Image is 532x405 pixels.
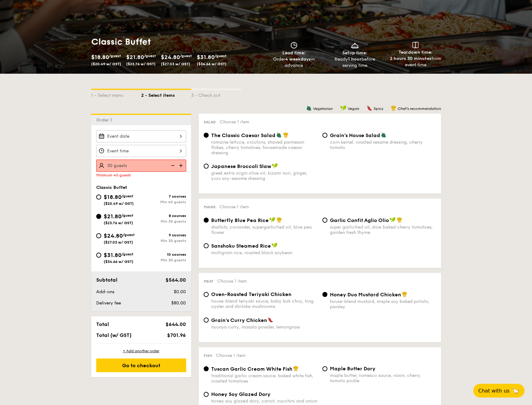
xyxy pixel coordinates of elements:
[272,163,278,169] img: icon-vegan.f8ff3823.svg
[96,130,186,142] input: Event date
[109,54,121,58] span: /guest
[399,50,433,55] span: Teardown time:
[141,252,186,257] div: 10 courses
[174,289,186,294] span: $0.00
[96,160,186,172] input: Number of guests
[342,50,367,56] span: Setup time:
[282,50,306,56] span: Lead time:
[211,225,317,235] div: shallots, coriander, supergarlicfied oil, blue pea flower
[330,292,401,298] span: Honey Duo Mustard Chicken
[141,233,186,237] div: 9 courses
[283,132,289,138] img: icon-chef-hat.a58ddaea.svg
[216,353,246,358] span: Choose 1 item
[104,194,122,200] span: $18.80
[167,332,186,338] span: $701.96
[91,36,264,47] h1: Classic Buffet
[96,289,114,294] span: Add-ons
[391,105,396,111] img: icon-chef-hat.a58ddaea.svg
[166,277,186,283] span: $564.00
[204,205,216,209] span: Mains
[285,57,311,62] strong: 4 weekdays
[211,140,317,156] div: romaine lettuce, croutons, shaved parmesan flakes, cherry tomatoes, housemade caesar dressing
[96,173,186,177] div: Minimum 40 guests
[266,56,322,69] div: Order in advance
[211,243,271,249] span: Sanshoku Steamed Rice
[96,195,101,200] input: $18.80/guest($20.49 w/ GST)7 coursesMin 40 guests
[293,366,299,371] img: icon-chef-hat.a58ddaea.svg
[96,277,117,283] span: Subtotal
[141,194,186,199] div: 7 courses
[211,398,317,404] div: honey soy glazed dory, carrot, zucchini and onion
[340,105,346,111] img: icon-vegan.f8ff3823.svg
[141,90,191,99] div: 2 - Select items
[180,54,192,58] span: /guest
[91,54,109,61] span: $18.80
[381,132,386,138] img: icon-vegetarian.fe4039eb.svg
[204,366,209,371] input: Tuscan Garlic Cream White Fishtraditional garlic cream sauce, baked white fish, roasted tomatoes
[104,252,122,259] span: $31.80
[122,194,133,198] span: /guest
[204,353,212,358] span: Fish
[204,133,209,138] input: The Classic Caesar Saladromaine lettuce, croutons, shaved parmesan flakes, cherry tomatoes, house...
[322,366,327,371] input: Maple Butter Dorymaple butter, romesco sauce, raisin, cherry tomato pickle
[412,42,419,48] img: icon-teardown.65201eee.svg
[211,217,269,223] span: Butterfly Blue Pea Rice
[330,140,436,150] div: corn kernel, roasted sesame dressing, cherry tomato
[96,214,101,219] input: $21.80/guest($23.76 w/ GST)8 coursesMin 30 guests
[322,292,327,297] input: Honey Duo Mustard Chickenhouse-blend mustard, maple soy baked potato, parsley
[390,56,431,61] strong: 2 hours 30 minutes
[191,90,241,99] div: 3 - Check out
[96,358,186,372] div: Go to checkout
[276,132,282,138] img: icon-vegetarian.fe4039eb.svg
[268,317,273,323] img: icon-spicy.37a8142b.svg
[219,204,249,210] span: Choose 1 item
[104,259,133,264] span: ($34.66 w/ GST)
[211,291,291,297] span: Oven-Roasted Teriyaki Chicken
[96,117,115,123] span: Order 1
[211,373,317,384] div: traditional garlic cream sauce, baked white fish, roasted tomatoes
[512,387,520,394] span: 🦙
[478,388,510,394] span: Chat with us
[397,217,402,223] img: icon-chef-hat.a58ddaea.svg
[104,213,122,220] span: $21.80
[161,54,180,61] span: $24.80
[171,300,186,306] span: $80.00
[204,292,209,297] input: Oven-Roasted Teriyaki Chickenhouse-blend teriyaki sauce, baby bok choy, king oyster and shiitake ...
[322,133,327,138] input: Grain's House Saladcorn kernel, roasted sesame dressing, cherry tomato
[96,145,186,157] input: Event time
[141,258,186,262] div: Min 30 guests
[402,291,407,297] img: icon-chef-hat.a58ddaea.svg
[104,232,123,239] span: $24.80
[197,54,215,61] span: $31.80
[348,106,359,111] span: Vegan
[330,132,380,138] span: Grain's House Salad
[306,105,312,111] img: icon-vegetarian.fe4039eb.svg
[313,106,333,111] span: Vegetarian
[141,200,186,204] div: Min 40 guests
[166,321,186,327] span: $644.00
[398,106,441,111] span: Chef's recommendation
[322,218,327,223] input: Garlic Confit Aglio Oliosuper garlicfied oil, slow baked cherry tomatoes, garden fresh thyme
[122,252,133,256] span: /guest
[177,160,186,171] img: icon-add.58712e84.svg
[276,217,282,223] img: icon-chef-hat.a58ddaea.svg
[330,299,436,309] div: house-blend mustard, maple soy baked potato, parsley
[211,391,271,397] span: Honey Soy Glazed Dory
[96,233,101,238] input: $24.80/guest($27.03 w/ GST)9 coursesMin 30 guests
[211,250,317,255] div: multigrain rice, roasted black soybean
[122,213,133,218] span: /guest
[330,373,436,383] div: maple butter, romesco sauce, raisin, cherry tomato pickle
[211,132,276,138] span: The Classic Caesar Salad
[204,218,209,223] input: Butterfly Blue Pea Riceshallots, coriander, supergarlicfied oil, blue pea flower
[204,392,209,397] input: Honey Soy Glazed Doryhoney soy glazed dory, carrot, zucchini and onion
[204,164,209,169] input: Japanese Broccoli Slawgreek extra virgin olive oil, kizami nori, ginger, yuzu soy-sesame dressing
[204,243,209,248] input: Sanshoku Steamed Ricemultigrain rice, roasted black soybean
[473,384,525,398] button: Chat with us🦙
[96,185,127,190] span: Classic Buffet
[141,214,186,218] div: 8 courses
[211,324,317,330] div: nyonya curry, masala powder, lemongrass
[96,332,132,338] span: Total (w/ GST)
[330,366,375,372] span: Maple Butter Dory
[126,62,156,66] span: ($23.76 w/ GST)
[330,217,389,223] span: Garlic Confit Aglio Olio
